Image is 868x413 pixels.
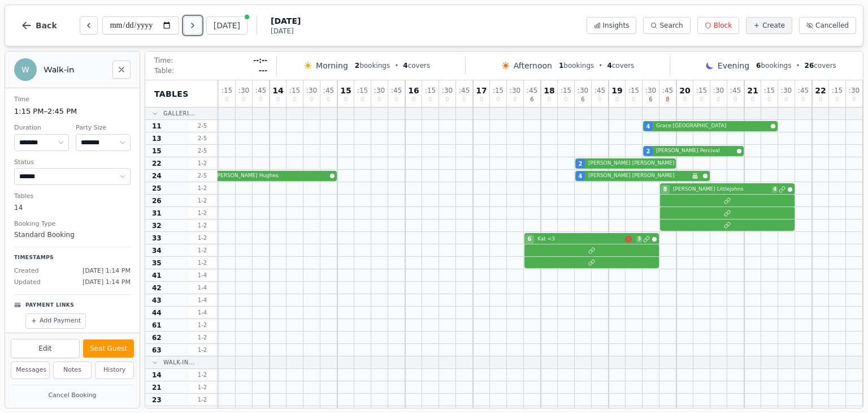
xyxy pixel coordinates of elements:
[14,266,39,276] span: Created
[225,97,228,102] span: 0
[242,97,245,102] span: 0
[189,296,216,304] span: 1 - 4
[625,236,632,243] svg: Allergens: gluten
[189,147,216,155] span: 2 - 5
[663,185,667,193] span: 8
[815,87,826,94] span: 22
[289,87,300,94] span: : 15
[44,64,106,75] h2: Walk-in
[767,97,771,102] span: 0
[152,196,162,205] span: 26
[801,97,805,102] span: 0
[152,346,162,355] span: 63
[598,61,602,70] span: •
[14,278,41,287] span: Updated
[805,62,814,70] span: 26
[340,87,351,94] span: 15
[152,383,162,392] span: 21
[316,60,348,71] span: Morning
[357,87,368,94] span: : 15
[673,186,770,193] span: [PERSON_NAME] Littlejohns
[14,192,131,201] dt: Tables
[53,362,92,379] button: Notes
[189,333,216,342] span: 1 - 2
[734,97,737,102] span: 0
[259,66,267,75] span: ---
[14,220,131,229] dt: Booking Type
[152,246,162,255] span: 34
[152,321,162,330] span: 61
[607,61,634,70] span: covers
[646,147,650,156] span: 2
[476,87,487,94] span: 17
[189,271,216,279] span: 1 - 4
[442,87,453,94] span: : 30
[798,87,809,94] span: : 45
[189,321,216,329] span: 1 - 2
[578,87,588,94] span: : 30
[764,87,775,94] span: : 15
[152,308,162,317] span: 44
[14,95,131,105] dt: Time
[189,184,216,192] span: 1 - 2
[189,283,216,292] span: 1 - 4
[152,283,162,292] span: 42
[293,97,296,102] span: 0
[544,87,554,94] span: 18
[579,172,583,180] span: 4
[649,97,652,102] span: 6
[459,87,470,94] span: : 45
[559,61,594,70] span: bookings
[717,97,720,102] span: 0
[548,97,551,102] span: 0
[189,122,216,130] span: 2 - 5
[189,371,216,379] span: 1 - 2
[355,61,390,70] span: bookings
[594,87,605,94] span: : 45
[493,87,504,94] span: : 15
[222,87,232,94] span: : 15
[163,109,195,118] span: Galleri...
[679,87,690,94] span: 20
[272,87,283,94] span: 14
[805,61,836,70] span: covers
[152,209,162,218] span: 31
[588,160,674,167] span: [PERSON_NAME] [PERSON_NAME]
[344,97,348,102] span: 0
[271,27,301,36] span: [DATE]
[377,97,381,102] span: 0
[189,134,216,143] span: 2 - 5
[496,97,500,102] span: 0
[206,16,248,35] button: [DATE]
[852,97,856,102] span: 0
[697,17,739,34] button: Block
[189,234,216,242] span: 1 - 2
[662,87,673,94] span: : 45
[14,123,69,133] dt: Duration
[238,87,249,94] span: : 30
[645,87,656,94] span: : 30
[581,97,584,102] span: 6
[391,87,402,94] span: : 45
[832,87,843,94] span: : 15
[152,371,162,380] span: 14
[14,158,131,167] dt: Status
[14,254,131,262] p: Timestamps
[530,97,533,102] span: 6
[154,66,174,75] span: Table:
[394,61,398,70] span: •
[683,97,687,102] span: 0
[656,122,769,130] span: Grace [GEOGRAPHIC_DATA]
[646,122,650,131] span: 4
[25,313,86,329] button: Add Payment
[80,16,98,35] button: Previous day
[189,246,216,255] span: 1 - 2
[36,21,57,29] span: Back
[718,60,749,71] span: Evening
[656,147,735,155] span: [PERSON_NAME] Percival
[14,58,37,81] div: W
[587,17,637,34] button: Insights
[189,259,216,267] span: 1 - 2
[579,160,583,168] span: 2
[480,97,483,102] span: 0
